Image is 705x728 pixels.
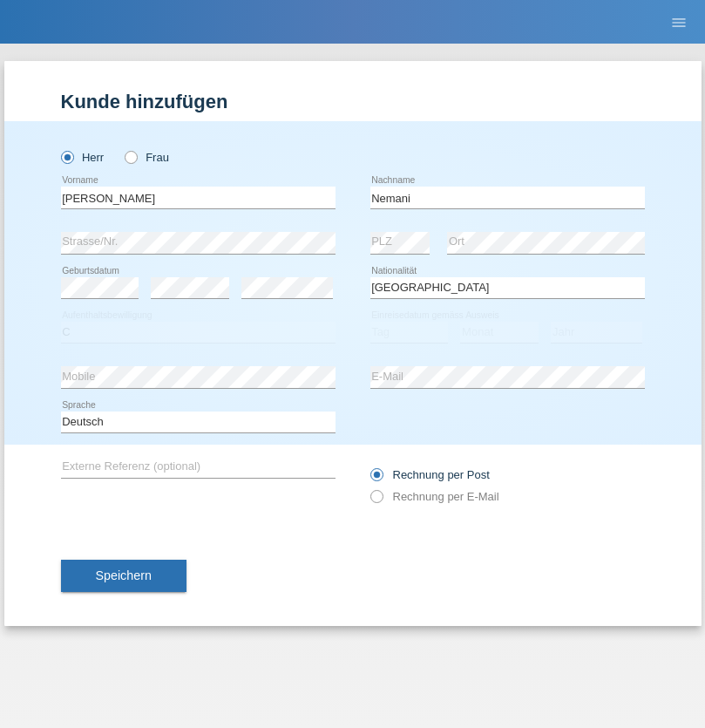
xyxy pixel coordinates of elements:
h1: Kunde hinzufügen [61,91,645,112]
button: Speichern [61,560,186,593]
label: Rechnung per E-Mail [370,490,499,503]
input: Rechnung per Post [370,468,382,490]
input: Rechnung per E-Mail [370,490,382,512]
label: Herr [61,151,105,164]
label: Rechnung per Post [370,468,490,481]
a: menu [661,17,696,27]
span: Speichern [96,568,152,582]
input: Frau [125,151,136,162]
i: menu [670,14,688,31]
label: Frau [125,151,169,164]
input: Herr [61,151,72,162]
